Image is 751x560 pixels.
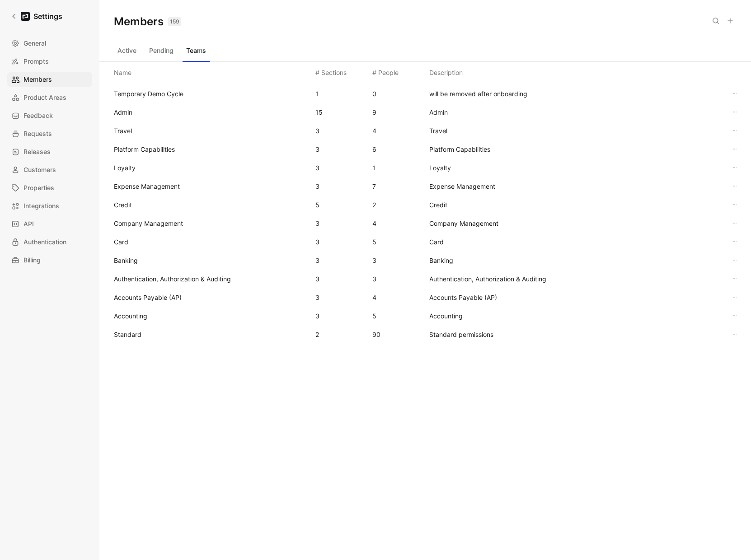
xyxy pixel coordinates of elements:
[7,253,92,267] a: Billing
[315,292,319,303] div: 3
[114,294,182,301] span: Accounts Payable (AP)
[7,181,92,195] a: Properties
[114,275,231,283] span: Authentication, Authorization & Auditing
[23,146,51,157] span: Releases
[429,67,463,78] div: Description
[372,126,376,136] div: 4
[372,181,376,192] div: 7
[372,237,376,247] div: 5
[7,7,66,25] a: Settings
[107,84,744,103] div: Temporary Demo Cycle10will be removed after onboarding
[107,177,744,196] div: Expense Management37Expense Management
[429,200,720,210] span: Credit
[114,90,183,98] span: Temporary Demo Cycle
[7,217,92,231] a: API
[372,218,376,229] div: 4
[315,163,319,173] div: 3
[315,255,319,266] div: 3
[114,108,132,116] span: Admin
[315,144,319,155] div: 3
[114,182,180,190] span: Expense Management
[107,103,744,121] div: Admin159Admin
[372,163,375,173] div: 1
[7,126,92,141] a: Requests
[107,251,744,270] div: Banking33Banking
[107,214,744,233] div: Company Management34Company Management
[107,159,744,177] div: Loyalty31Loyalty
[7,90,92,105] a: Product Areas
[114,201,132,209] span: Credit
[7,36,92,51] a: General
[107,233,744,251] div: Card35Card
[23,219,34,229] span: API
[372,311,376,322] div: 5
[372,107,376,118] div: 9
[107,307,744,325] div: Accounting35Accounting
[315,89,319,99] div: 1
[7,72,92,87] a: Members
[23,110,53,121] span: Feedback
[372,292,376,303] div: 4
[114,67,131,78] div: Name
[315,181,319,192] div: 3
[429,292,720,303] span: Accounts Payable (AP)
[7,199,92,213] a: Integrations
[114,219,183,227] span: Company Management
[23,92,66,103] span: Product Areas
[372,329,380,340] div: 90
[107,121,744,140] div: Travel34Travel
[114,43,140,58] button: Active
[23,201,59,211] span: Integrations
[183,43,210,58] button: Teams
[429,181,720,192] span: Expense Management
[23,164,56,175] span: Customers
[429,218,720,229] span: Company Management
[23,128,52,139] span: Requests
[168,17,181,26] div: 159
[7,235,92,249] a: Authentication
[107,196,744,214] div: Credit52Credit
[315,126,319,136] div: 3
[315,329,319,340] div: 2
[114,257,138,264] span: Banking
[23,237,66,247] span: Authentication
[315,237,319,247] div: 3
[114,127,132,135] span: Travel
[23,182,54,193] span: Properties
[146,43,177,58] button: Pending
[315,107,323,118] div: 15
[429,163,720,173] span: Loyalty
[7,163,92,177] a: Customers
[315,67,347,78] div: # Sections
[107,140,744,159] div: Platform Capabilities36Platform Capabilities
[33,11,62,22] h1: Settings
[114,14,181,29] h1: Members
[429,329,720,340] span: Standard permissions
[372,144,376,155] div: 6
[7,145,92,159] a: Releases
[107,325,744,344] div: Standard290Standard permissions
[429,237,720,247] span: Card
[372,89,376,99] div: 0
[315,274,319,285] div: 3
[23,38,46,49] span: General
[429,89,720,99] span: will be removed after onboarding
[23,74,52,85] span: Members
[429,255,720,266] span: Banking
[114,312,147,320] span: Accounting
[114,238,128,246] span: Card
[107,270,744,288] div: Authentication, Authorization & Auditing33Authentication, Authorization & Auditing
[372,67,399,78] div: # People
[372,255,376,266] div: 3
[315,218,319,229] div: 3
[372,274,376,285] div: 3
[429,274,720,285] span: Authentication, Authorization & Auditing
[114,331,141,338] span: Standard
[7,54,92,69] a: Prompts
[107,288,744,307] div: Accounts Payable (AP)34Accounts Payable (AP)
[429,107,720,118] span: Admin
[23,56,49,67] span: Prompts
[7,108,92,123] a: Feedback
[372,200,376,210] div: 2
[315,311,319,322] div: 3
